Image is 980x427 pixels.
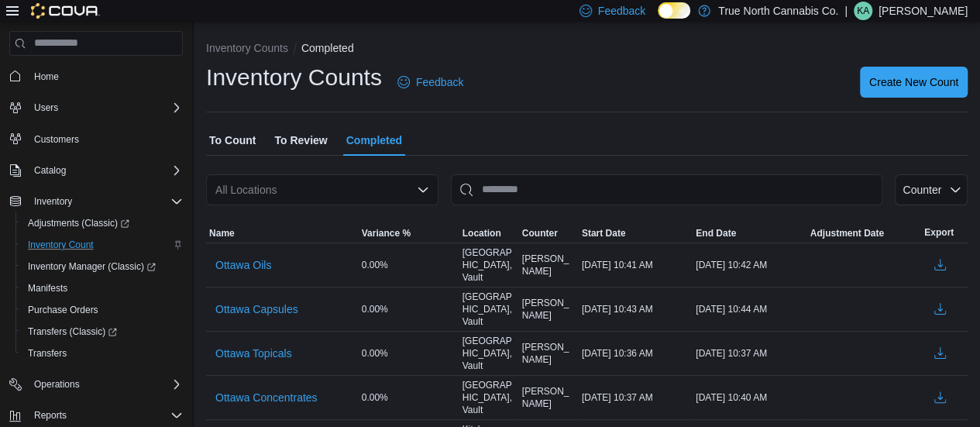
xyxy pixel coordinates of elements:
button: Ottawa Concentrates [209,386,324,409]
div: 0.00% [359,344,459,363]
button: Catalog [28,161,72,180]
div: [DATE] 10:37 AM [693,344,806,363]
p: [PERSON_NAME] [879,2,968,20]
span: Purchase Orders [22,301,183,319]
div: [DATE] 10:44 AM [693,300,806,319]
span: Users [28,98,183,117]
span: Inventory [34,195,72,208]
button: Reports [28,406,73,425]
span: To Count [209,125,256,156]
button: Completed [301,42,354,54]
button: Home [3,65,189,88]
span: Operations [28,375,183,394]
button: Create New Count [860,67,968,98]
nav: An example of EuiBreadcrumbs [206,40,968,59]
a: Home [28,67,65,86]
span: To Review [274,125,327,156]
a: Adjustments (Classic) [22,214,136,232]
span: Reports [34,409,67,422]
span: KA [857,2,869,20]
p: | [844,2,848,20]
div: Katie Augi [854,2,872,20]
span: Counter [522,227,558,239]
span: Inventory [28,192,183,211]
button: Users [28,98,64,117]
img: Cova [31,3,100,19]
span: Home [34,71,59,83]
a: Customers [28,130,85,149]
span: Customers [28,129,183,149]
button: Operations [3,374,189,395]
span: End Date [696,227,736,239]
div: 0.00% [359,300,459,319]
a: Manifests [22,279,74,298]
a: Transfers (Classic) [15,321,189,343]
div: [DATE] 10:36 AM [579,344,693,363]
span: Inventory Manager (Classic) [22,257,183,276]
span: Transfers [28,347,67,360]
span: Adjustment Date [810,227,884,239]
button: Manifests [15,277,189,299]
div: [DATE] 10:42 AM [693,256,806,274]
div: [DATE] 10:40 AM [693,388,806,407]
span: Users [34,102,58,114]
div: [GEOGRAPHIC_DATA], Vault [459,243,519,287]
span: Manifests [28,282,67,294]
h1: Inventory Counts [206,62,382,93]
button: Users [3,97,189,119]
a: Inventory Manager (Classic) [22,257,162,276]
span: Location [462,227,501,239]
button: Start Date [579,224,693,243]
button: Operations [28,375,86,394]
span: Export [924,226,954,239]
button: Catalog [3,160,189,181]
span: Purchase Orders [28,304,98,316]
span: Ottawa Capsules [215,301,298,317]
button: Purchase Orders [15,299,189,321]
a: Inventory Count [22,236,100,254]
button: Inventory Counts [206,42,288,54]
a: Adjustments (Classic) [15,212,189,234]
button: Customers [3,128,189,150]
span: Inventory Manager (Classic) [28,260,156,273]
button: Location [459,224,519,243]
span: Counter [903,184,941,196]
a: Inventory Manager (Classic) [15,256,189,277]
span: Ottawa Concentrates [215,390,318,405]
span: [PERSON_NAME] [522,341,576,366]
span: Catalog [28,161,183,180]
button: Variance % [359,224,459,243]
button: Adjustment Date [807,224,921,243]
span: [PERSON_NAME] [522,385,576,410]
div: 0.00% [359,388,459,407]
span: Operations [34,378,80,391]
div: [DATE] 10:37 AM [579,388,693,407]
button: Name [206,224,359,243]
button: Ottawa Oils [209,253,277,277]
span: Ottawa Oils [215,257,271,273]
button: Inventory [3,191,189,212]
div: [GEOGRAPHIC_DATA], Vault [459,376,519,419]
a: Transfers [22,344,73,363]
span: Transfers (Classic) [28,325,117,338]
div: 0.00% [359,256,459,274]
span: Variance % [362,227,411,239]
button: Counter [519,224,579,243]
span: [PERSON_NAME] [522,253,576,277]
span: Inventory Count [28,239,94,251]
a: Transfers (Classic) [22,322,123,341]
button: Reports [3,405,189,426]
a: Feedback [391,67,469,98]
div: [DATE] 10:43 AM [579,300,693,319]
button: Inventory [28,192,78,211]
input: Dark Mode [658,2,690,19]
span: Dark Mode [658,19,658,19]
span: Start Date [582,227,626,239]
span: Completed [346,125,402,156]
input: This is a search bar. After typing your query, hit enter to filter the results lower in the page. [451,174,882,205]
button: Inventory Count [15,234,189,256]
button: Open list of options [417,184,429,196]
button: Counter [895,174,968,205]
span: Catalog [34,164,66,177]
div: [GEOGRAPHIC_DATA], Vault [459,288,519,331]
